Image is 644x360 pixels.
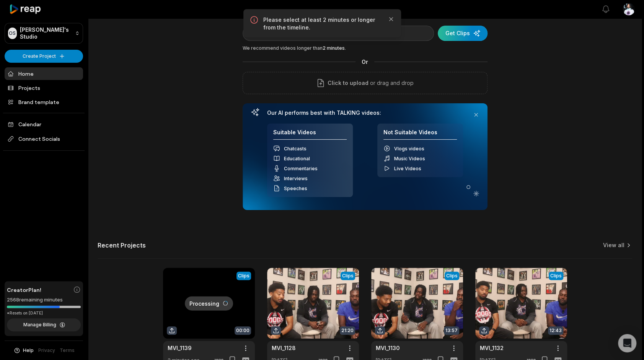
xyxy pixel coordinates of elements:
[376,344,400,352] a: MVI_1130
[284,156,310,161] span: Educational
[438,26,487,41] button: Get Clips
[284,146,307,151] span: Chatcasts
[5,67,83,80] a: Home
[394,166,421,171] span: Live Videos
[5,96,83,108] a: Brand template
[8,28,17,39] div: OS
[355,58,374,66] span: Or
[273,129,347,140] h4: Suitable Videos
[23,347,34,354] span: Help
[60,347,75,354] a: Terms
[5,118,83,130] a: Calendar
[394,146,424,151] span: Vlogs videos
[267,109,463,116] h3: Our AI performs best with TALKING videos:
[20,26,72,40] p: [PERSON_NAME]'s Studio
[284,186,307,191] span: Speeches
[5,132,83,146] span: Connect Socials
[323,45,345,51] span: 2 minutes
[328,78,368,88] span: Click to upload
[243,45,487,52] div: We recommend videos longer than .
[368,78,414,88] p: or drag and drop
[618,334,636,352] div: Open Intercom Messenger
[13,347,34,354] button: Help
[272,344,296,352] a: MVI_1128
[383,129,457,140] h4: Not Suitable Videos
[603,241,624,249] a: View all
[284,166,318,171] span: Commentaries
[394,156,425,161] span: Music Videos
[168,344,192,352] a: MVI_1139
[7,310,81,316] div: *Resets on [DATE]
[38,347,55,354] a: Privacy
[5,81,83,94] a: Projects
[7,286,41,294] span: Creator Plan!
[263,16,381,31] p: Please select at least 2 minutes or longer from the timeline.
[5,50,83,63] button: Create Project
[7,318,81,331] button: Manage Billing
[480,344,504,352] a: MVI_1132
[284,176,308,181] span: Interviews
[7,296,81,304] div: 2568 remaining minutes
[98,241,146,249] h2: Recent Projects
